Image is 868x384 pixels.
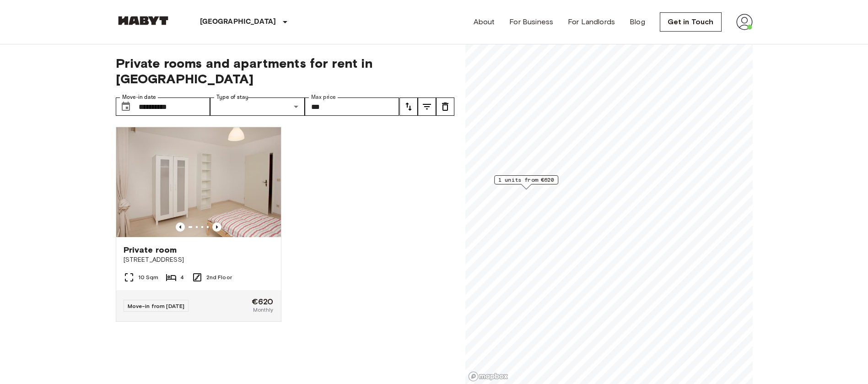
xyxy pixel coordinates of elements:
span: €620 [252,297,274,306]
span: Private rooms and apartments for rent in [GEOGRAPHIC_DATA] [116,55,454,87]
button: tune [418,97,436,116]
span: [STREET_ADDRESS] [124,255,274,265]
img: avatar [736,14,753,30]
label: Move-in date [122,93,156,101]
label: Max price [311,93,336,101]
span: Private room [124,244,177,255]
span: 1 units from €620 [498,176,554,184]
img: Marketing picture of unit DE-01-146-03M [116,127,281,237]
span: Move-in from [DATE] [128,303,185,309]
button: tune [399,97,418,116]
a: Mapbox logo [468,371,508,382]
div: Map marker [494,175,558,189]
span: Monthly [253,306,273,314]
button: Previous image [176,222,185,232]
a: Get in Touch [660,12,722,32]
a: Blog [630,16,645,27]
button: Choose date, selected date is 20 Sep 2025 [117,97,135,116]
button: tune [436,97,454,116]
a: For Business [509,16,553,27]
a: About [474,16,495,27]
img: Habyt [116,16,171,25]
label: Type of stay [216,93,248,101]
p: [GEOGRAPHIC_DATA] [200,16,276,27]
span: 10 Sqm [138,273,159,281]
a: For Landlords [568,16,615,27]
span: 4 [180,273,184,281]
span: 2nd Floor [206,273,232,281]
a: Marketing picture of unit DE-01-146-03MPrevious imagePrevious imagePrivate room[STREET_ADDRESS]10... [116,127,281,322]
button: Previous image [212,222,221,232]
